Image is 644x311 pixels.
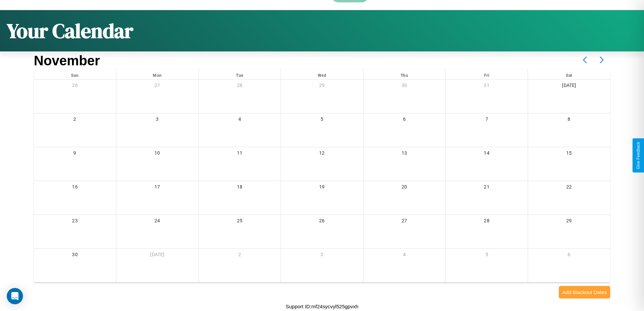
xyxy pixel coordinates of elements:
[281,215,363,229] div: 26
[116,181,198,195] div: 17
[528,147,610,161] div: 15
[528,249,610,263] div: 6
[7,17,133,45] h1: Your Calendar
[116,70,198,79] div: Mon
[528,215,610,229] div: 29
[281,70,363,79] div: Wed
[199,80,281,93] div: 28
[528,181,610,195] div: 22
[116,215,198,229] div: 24
[34,80,116,93] div: 26
[363,113,446,127] div: 6
[446,249,528,263] div: 5
[34,70,116,79] div: Sun
[34,215,116,229] div: 23
[34,53,100,68] h2: November
[446,70,528,79] div: Fri
[116,113,198,127] div: 3
[281,113,363,127] div: 5
[446,147,528,161] div: 14
[363,147,446,161] div: 13
[363,80,446,93] div: 30
[446,181,528,195] div: 21
[446,113,528,127] div: 7
[281,181,363,195] div: 19
[199,113,281,127] div: 4
[199,215,281,229] div: 25
[199,147,281,161] div: 11
[116,80,198,93] div: 27
[199,249,281,263] div: 2
[116,147,198,161] div: 10
[363,70,446,79] div: Thu
[34,181,116,195] div: 16
[199,181,281,195] div: 18
[199,70,281,79] div: Tue
[528,80,610,93] div: [DATE]
[528,70,610,79] div: Sat
[363,215,446,229] div: 27
[528,113,610,127] div: 8
[636,142,641,169] div: Give Feedback
[116,249,198,263] div: [DATE]
[34,147,116,161] div: 9
[34,249,116,263] div: 30
[363,181,446,195] div: 20
[446,215,528,229] div: 28
[7,288,23,304] div: Open Intercom Messenger
[281,147,363,161] div: 12
[34,113,116,127] div: 2
[363,249,446,263] div: 4
[286,302,358,311] p: Support ID: mf24sycvyl525gpvxh
[281,249,363,263] div: 3
[559,286,610,298] button: Add Blackout Dates
[446,80,528,93] div: 31
[281,80,363,93] div: 29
